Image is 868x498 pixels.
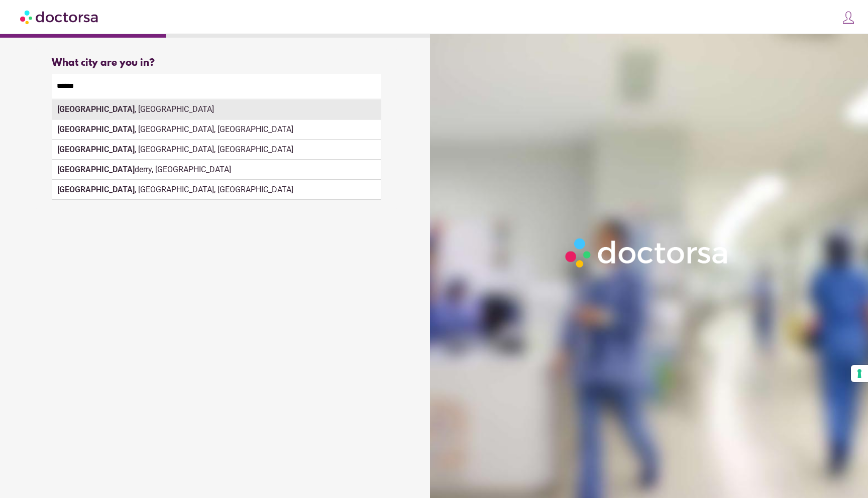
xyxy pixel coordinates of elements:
[20,6,99,28] img: Doctorsa.com
[57,145,135,154] strong: [GEOGRAPHIC_DATA]
[52,98,381,120] div: Make sure the city you pick is where you need assistance.
[52,119,381,140] div: , [GEOGRAPHIC_DATA], [GEOGRAPHIC_DATA]
[57,104,135,114] strong: [GEOGRAPHIC_DATA]
[841,11,855,25] img: icons8-customer-100.png
[851,365,868,382] button: Your consent preferences for tracking technologies
[57,185,135,194] strong: [GEOGRAPHIC_DATA]
[52,140,381,160] div: , [GEOGRAPHIC_DATA], [GEOGRAPHIC_DATA]
[52,57,381,69] div: What city are you in?
[52,99,381,119] div: , [GEOGRAPHIC_DATA]
[57,165,135,174] strong: [GEOGRAPHIC_DATA]
[57,125,135,134] strong: [GEOGRAPHIC_DATA]
[52,160,381,180] div: derry, [GEOGRAPHIC_DATA]
[52,180,381,200] div: , [GEOGRAPHIC_DATA], [GEOGRAPHIC_DATA]
[561,233,734,272] img: Logo-Doctorsa-trans-White-partial-flat.png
